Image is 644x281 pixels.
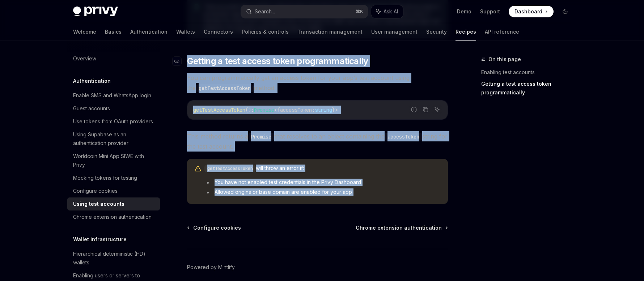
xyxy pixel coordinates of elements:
[67,89,160,102] a: Enable SMS and WhatsApp login
[67,102,160,115] a: Guest accounts
[67,197,160,210] a: Using test accounts
[315,107,332,113] span: string
[73,250,156,267] div: Hierarchical deterministic (HD) wallets
[332,107,335,113] span: }
[421,105,430,114] button: Copy the contents from the code block
[509,6,554,17] a: Dashboard
[73,200,124,208] div: Using test accounts
[274,107,277,113] span: <
[67,184,160,197] a: Configure cookies
[73,91,151,100] div: Enable SMS and WhatsApp login
[204,188,441,196] li: Allowed origins or base domain are enabled for your app
[187,264,235,271] a: Powered by Mintlify
[73,152,156,169] div: Worldcoin Mini App SIWE with Privy
[297,23,363,41] a: Transaction management
[242,23,289,41] a: Policies & controls
[73,23,96,41] a: Welcome
[73,117,153,126] div: Use tokens from OAuth providers
[204,165,256,172] code: getTestAccessToken
[356,9,363,14] span: ⌘ K
[67,128,160,150] a: Using Supabase as an authentication provider
[194,165,202,173] svg: Warning
[456,23,476,41] a: Recipes
[73,187,118,195] div: Configure cookies
[335,107,338,113] span: >
[196,84,254,92] code: getTestAccessToken
[187,131,448,152] span: This method returns a that resolves to an object containing the string for the test account.
[371,23,418,41] a: User management
[73,7,118,17] img: dark logo
[488,55,521,64] span: On this page
[481,67,577,78] a: Enabling test accounts
[73,130,156,148] div: Using Supabase as an authentication provider
[67,150,160,171] a: Worldcoin Mini App SIWE with Privy
[67,171,160,184] a: Mocking tokens for testing
[130,23,168,41] a: Authentication
[255,7,275,16] div: Search...
[187,73,448,93] span: You can programmatically get an access token for your app’s test account using the method:
[73,235,127,244] h5: Wallet infrastructure
[67,115,160,128] a: Use tokens from OAuth providers
[409,105,419,114] button: Report incorrect code
[426,23,447,41] a: Security
[204,165,441,172] span: will throw an error if:
[248,133,274,141] code: Promise
[371,5,403,18] button: Ask AI
[384,8,398,15] span: Ask AI
[254,107,274,113] span: Promise
[105,23,122,41] a: Basics
[457,8,471,15] a: Demo
[176,23,195,41] a: Wallets
[277,107,280,113] span: {
[73,213,152,221] div: Chrome extension authentication
[73,54,96,63] div: Overview
[73,174,137,182] div: Mocking tokens for testing
[356,224,447,231] a: Chrome extension authentication
[514,8,542,15] span: Dashboard
[432,105,442,114] button: Ask AI
[204,23,233,41] a: Connectors
[385,133,422,141] code: accessToken
[73,104,110,113] div: Guest accounts
[241,5,368,18] button: Search...⌘K
[245,107,254,113] span: ():
[204,179,441,186] li: You have not enabled test credentials in the Privy Dashboard
[73,77,111,85] h5: Authentication
[67,52,160,65] a: Overview
[481,78,577,98] a: Getting a test access token programmatically
[485,23,519,41] a: API reference
[188,224,241,231] a: Configure cookies
[187,55,368,67] span: Getting a test access token programmatically
[480,8,500,15] a: Support
[193,224,241,231] span: Configure cookies
[173,55,187,67] a: Navigate to header
[67,247,160,269] a: Hierarchical deterministic (HD) wallets
[193,107,245,113] span: getTestAccessToken
[67,210,160,223] a: Chrome extension authentication
[559,6,571,17] button: Toggle dark mode
[312,107,315,113] span: :
[356,224,442,231] span: Chrome extension authentication
[280,107,312,113] span: accessToken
